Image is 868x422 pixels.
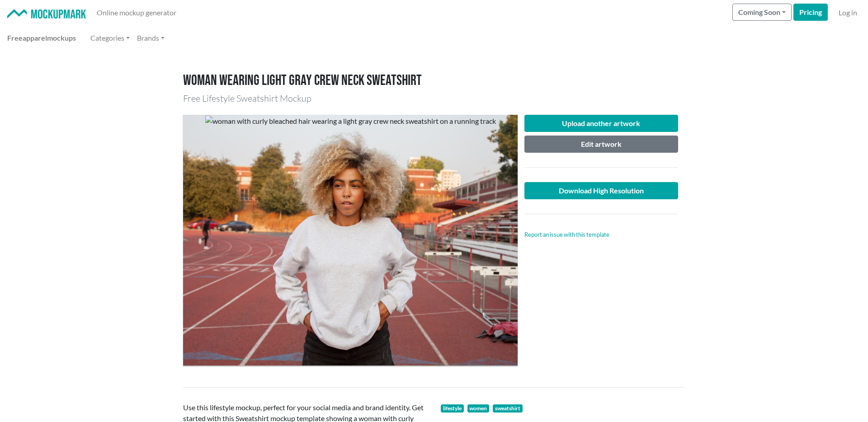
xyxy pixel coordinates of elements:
[183,93,685,104] h3: Free Lifestyle Sweatshirt Mockup
[7,9,86,19] img: Mockup Mark
[4,29,80,47] a: Freeapparelmockups
[23,33,47,42] span: apparel
[93,4,180,22] a: Online mockup generator
[732,4,792,21] button: Coming Soon
[524,136,678,153] button: Edit artwork
[524,115,678,132] button: Upload another artwork
[524,182,678,199] a: Download High Resolution
[441,404,464,413] a: lifestyle
[133,29,168,47] a: Brands
[467,404,490,413] span: women
[524,231,609,238] a: Report an issue with this template
[493,404,523,413] a: sweatshirt
[793,4,828,21] a: Pricing
[183,72,685,89] h1: Woman wearing light gray crew neck sweatshirt
[87,29,133,47] a: Categories
[835,4,861,22] a: Log in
